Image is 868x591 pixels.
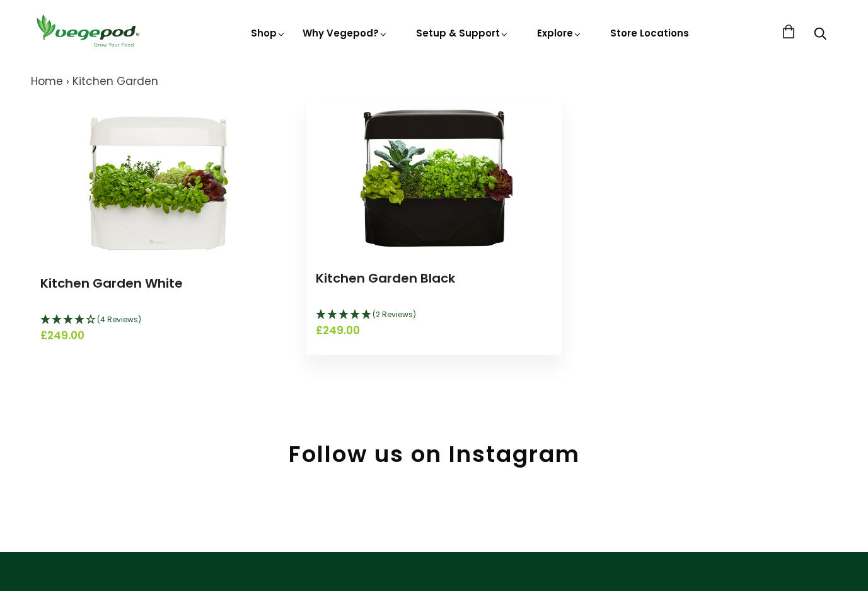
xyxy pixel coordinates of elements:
a: Explore [537,26,582,40]
span: £249.00 [40,328,277,344]
span: £249.00 [316,323,552,339]
a: Kitchen Garden White [40,274,183,292]
a: Kitchen Garden Black [316,269,455,287]
h2: Follow us on Instagram [31,441,838,468]
a: Shop [251,26,286,40]
a: Home [31,74,63,89]
img: Kitchen Garden Black [355,98,512,255]
span: (2 Reviews) [373,309,416,320]
a: Search [814,28,826,42]
a: Kitchen Garden [72,74,158,89]
img: Vegepod [31,13,144,48]
a: Why Vegepod? [303,26,388,40]
a: Setup & Support [416,26,509,40]
span: (4 Reviews) [97,314,141,325]
span: › [66,74,69,89]
div: 4 Stars - 4 Reviews [40,312,277,329]
img: Kitchen Garden White [79,103,237,260]
a: Store Locations [610,26,689,40]
nav: breadcrumbs [31,74,838,90]
div: 5 Stars - 2 Reviews [316,307,552,324]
